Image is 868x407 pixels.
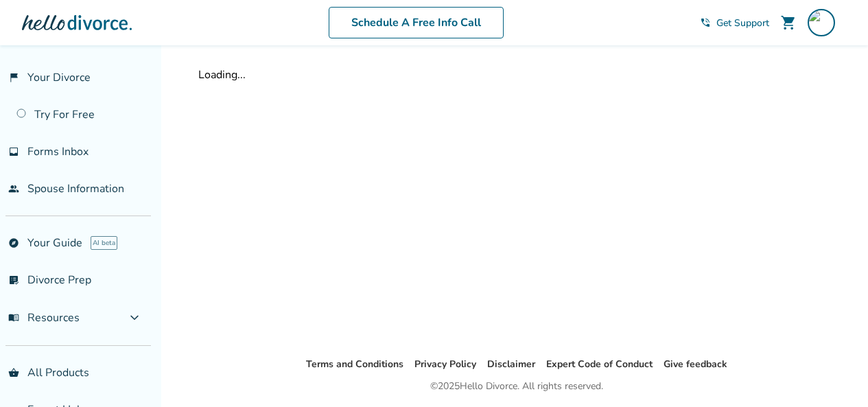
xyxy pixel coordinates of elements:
span: phone_in_talk [700,17,711,28]
div: © 2025 Hello Divorce. All rights reserved. [430,378,603,395]
a: Terms and Conditions [306,358,403,371]
span: menu_book [8,312,19,323]
span: explore [8,237,19,248]
span: Resources [8,310,80,325]
span: Get Support [716,16,769,30]
span: AI beta [91,236,117,250]
span: expand_more [126,310,143,326]
span: flag_2 [8,72,19,83]
span: shopping_cart [780,14,797,31]
a: Privacy Policy [414,358,476,371]
div: Loading... [198,67,835,82]
a: phone_in_talkGet Support [700,16,769,30]
img: toddjconger@gmail.com [808,9,835,36]
a: Expert Code of Conduct [546,358,653,371]
span: Forms Inbox [27,144,89,159]
span: inbox [8,146,19,157]
span: people [8,183,19,194]
li: Disclaimer [487,356,535,373]
li: Give feedback [664,356,727,373]
span: list_alt_check [8,275,19,286]
a: Schedule A Free Info Call [329,7,504,38]
span: shopping_basket [8,367,19,378]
